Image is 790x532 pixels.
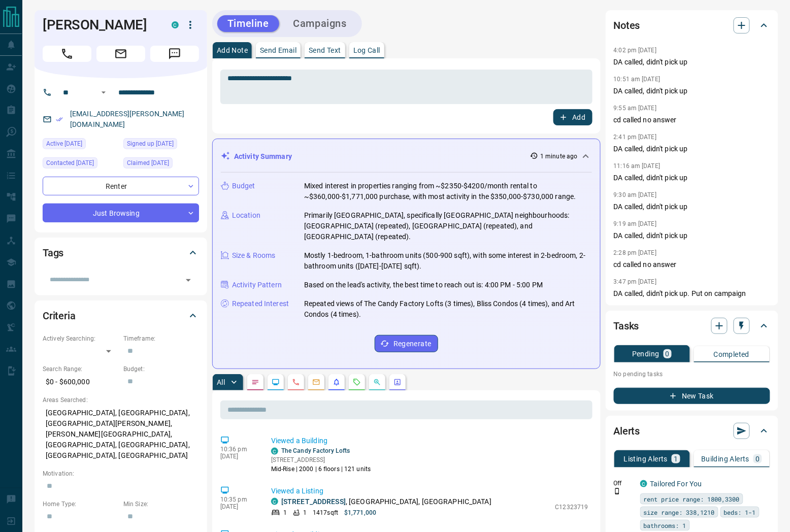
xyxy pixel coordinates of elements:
p: 9:55 am [DATE] [614,105,657,112]
button: Open [181,273,195,287]
svg: Opportunities [373,378,381,386]
p: $1,771,000 [344,508,376,517]
p: Mostly 1-bedroom, 1-bathroom units (500-900 sqft), with some interest in 2-bedroom, 2-bathroom un... [304,250,592,272]
button: Add [553,109,592,125]
div: Tags [43,241,199,265]
p: , [GEOGRAPHIC_DATA], [GEOGRAPHIC_DATA] [281,496,491,507]
p: [GEOGRAPHIC_DATA], [GEOGRAPHIC_DATA], [GEOGRAPHIC_DATA][PERSON_NAME], [PERSON_NAME][GEOGRAPHIC_DA... [43,405,199,464]
p: 1 minute ago [540,152,577,161]
button: Campaigns [283,15,357,32]
p: DA called, didn't pick up [614,86,770,96]
div: Fri Oct 10 2025 [43,138,118,152]
p: Repeated views of The Candy Factory Lofts (3 times), Bliss Condos (4 times), and Art Condos (4 ti... [304,298,592,320]
span: bathrooms: 1 [644,520,686,530]
p: 1 [674,455,678,462]
p: Building Alerts [701,455,749,462]
svg: Requests [353,378,361,386]
div: Tasks [614,314,770,338]
p: [DATE] [220,503,256,510]
a: [STREET_ADDRESS] [281,497,346,506]
div: Just Browsing [43,204,199,222]
div: Renter [43,177,199,195]
p: No pending tasks [614,367,770,382]
span: rent price range: 1800,3300 [644,494,740,504]
p: 1 [283,508,287,517]
h1: [PERSON_NAME] [43,17,156,33]
p: Pending [632,350,660,357]
div: condos.ca [271,498,278,505]
p: Primarily [GEOGRAPHIC_DATA], specifically [GEOGRAPHIC_DATA] neighbourhoods: [GEOGRAPHIC_DATA] (re... [304,210,592,242]
p: [DATE] [220,453,256,460]
p: DA called, didn't pick up [614,202,770,212]
p: Activity Summary [234,151,292,162]
svg: Emails [312,378,320,386]
p: Viewed a Building [271,436,588,446]
div: condos.ca [172,21,179,28]
p: Timeframe: [123,334,199,343]
p: 1417 sqft [313,508,338,517]
p: Search Range: [43,364,118,374]
p: Areas Searched: [43,395,199,405]
span: Active [DATE] [46,139,82,149]
p: 9:30 am [DATE] [614,191,657,198]
p: cd called no answer [614,259,770,270]
h2: Alerts [614,423,640,439]
p: Add Note [217,47,248,54]
button: Timeline [217,15,279,32]
p: Off [614,479,634,488]
h2: Notes [614,17,640,34]
p: Size & Rooms [232,250,276,261]
div: Activity Summary1 minute ago [221,147,592,166]
p: 3:47 pm [DATE] [614,278,657,285]
p: Send Email [260,47,297,54]
div: Alerts [614,419,770,443]
p: 10:51 am [DATE] [614,76,661,83]
div: Criteria [43,304,199,328]
p: Send Text [309,47,341,54]
div: condos.ca [640,480,647,487]
p: C12323719 [555,503,588,512]
p: Based on the lead's activity, the best time to reach out is: 4:00 PM - 5:00 PM [304,280,543,290]
p: 0 [755,455,760,462]
p: 4:02 pm [DATE] [614,47,657,54]
p: All [217,379,225,386]
p: Actively Searching: [43,334,118,343]
span: size range: 338,1210 [644,507,715,517]
p: Mid-Rise | 2000 | 6 floors | 121 units [271,464,371,474]
p: Min Size: [123,500,199,509]
button: Open [97,86,110,98]
svg: Notes [251,378,259,386]
svg: Agent Actions [393,378,402,386]
p: Completed [714,351,750,358]
p: Motivation: [43,469,199,478]
p: Log Call [353,47,380,54]
p: $0 - $600,000 [43,374,118,390]
div: Notes [614,13,770,38]
span: beds: 1-1 [724,507,756,517]
p: DA called, didn't pick up. Put on campaign [614,288,770,299]
span: Message [150,46,199,62]
button: New Task [614,388,770,404]
p: DA called, didn't pick up [614,173,770,183]
p: Activity Pattern [232,280,282,290]
svg: Push Notification Only [614,488,621,495]
p: Budget: [123,364,199,374]
p: DA called, didn't pick up [614,57,770,68]
a: [EMAIL_ADDRESS][PERSON_NAME][DOMAIN_NAME] [70,110,185,128]
p: 0 [666,350,670,357]
p: [STREET_ADDRESS] [271,455,371,464]
a: The Candy Factory Lofts [281,447,350,454]
p: cd called no answer [614,115,770,125]
span: Contacted [DATE] [46,158,94,168]
span: Signed up [DATE] [127,139,174,149]
span: Claimed [DATE] [127,158,169,168]
p: Home Type: [43,500,118,509]
svg: Listing Alerts [333,378,341,386]
div: Thu Jul 02 2020 [123,138,199,152]
h2: Criteria [43,308,76,324]
p: 2:28 pm [DATE] [614,249,657,256]
div: Thu Jul 02 2020 [123,157,199,172]
h2: Tasks [614,318,639,334]
p: Listing Alerts [624,455,668,462]
p: 10:35 pm [220,496,256,503]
